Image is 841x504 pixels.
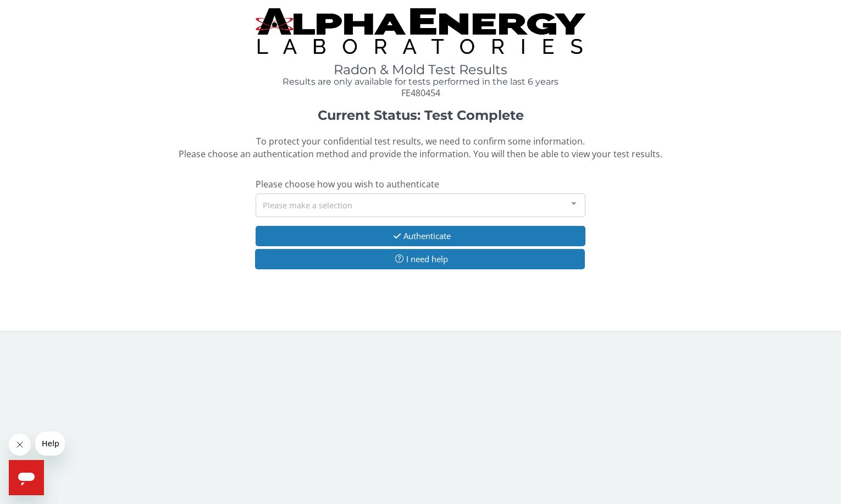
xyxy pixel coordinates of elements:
[318,107,524,123] strong: Current Status: Test Complete
[9,460,44,495] iframe: Button to launch messaging window
[256,178,439,190] span: Please choose how you wish to authenticate
[256,226,585,246] button: Authenticate
[263,198,352,211] span: Please make a selection
[256,77,585,87] h4: Results are only available for tests performed in the last 6 years
[255,249,585,269] button: I need help
[179,135,662,160] span: To protect your confidential test results, we need to confirm some information. Please choose an ...
[35,431,65,456] iframe: Message from company
[256,8,585,54] img: TightCrop.jpg
[9,434,31,456] iframe: Close message
[401,87,440,99] span: FE480454
[256,63,585,77] h1: Radon & Mold Test Results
